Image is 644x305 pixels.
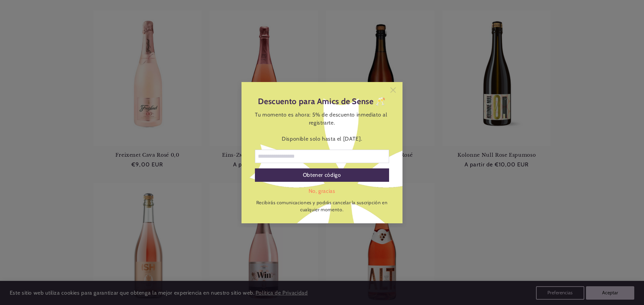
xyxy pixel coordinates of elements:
[255,199,389,213] p: Recibirás comunicaciones y podrás cancelar la suscripción en cualquier momento.
[255,187,389,195] div: No, gracias
[255,168,389,182] div: Obtener código
[255,95,389,107] header: Descuento para Amics de Sense 🥂
[255,150,389,163] input: Correo electrónico
[303,168,341,182] div: Obtener código
[255,111,389,143] div: Tu momento es ahora: 5% de descuento inmediato al registrarte. Disponible solo hasta el [DATE].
